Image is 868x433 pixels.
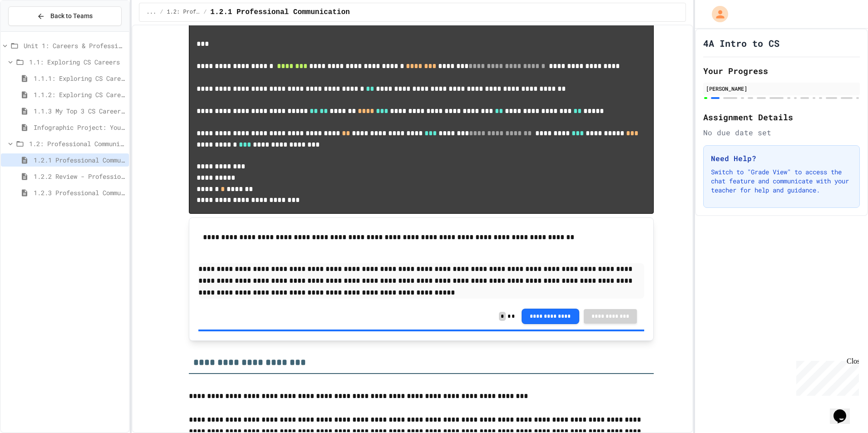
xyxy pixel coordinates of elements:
[160,9,163,16] span: /
[203,9,207,16] span: /
[34,74,125,83] span: 1.1.1: Exploring CS Careers
[34,123,125,132] span: Infographic Project: Your favorite CS
[210,7,350,18] span: 1.2.1 Professional Communication
[34,106,125,116] span: 1.1.3 My Top 3 CS Careers!
[29,139,125,148] span: 1.2: Professional Communication
[34,172,125,181] span: 1.2.2 Review - Professional Communication
[34,90,125,99] span: 1.1.2: Exploring CS Careers - Review
[702,4,730,25] div: My Account
[24,41,125,50] span: Unit 1: Careers & Professionalism
[34,188,125,197] span: 1.2.3 Professional Communication Challenge
[703,111,860,123] h2: Assignment Details
[703,37,779,49] h1: 4A Intro to CS
[167,9,200,16] span: 1.2: Professional Communication
[711,167,852,195] p: Switch to "Grade View" to access the chat feature and communicate with your teacher for help and ...
[706,84,857,93] div: [PERSON_NAME]
[711,153,852,164] h3: Need Help?
[793,357,859,396] iframe: chat widget
[703,64,860,77] h2: Your Progress
[50,11,93,21] span: Back to Teams
[4,4,63,58] div: Chat with us now!Close
[830,397,859,424] iframe: chat widget
[703,127,860,138] div: No due date set
[147,9,157,16] span: ...
[34,155,125,165] span: 1.2.1 Professional Communication
[29,57,125,67] span: 1.1: Exploring CS Careers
